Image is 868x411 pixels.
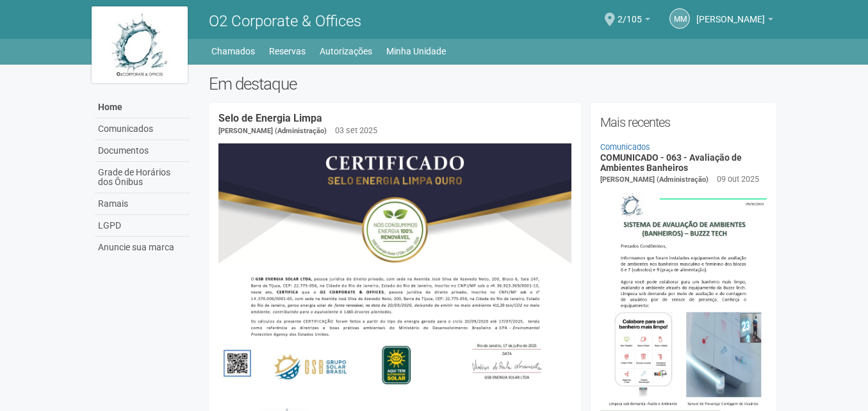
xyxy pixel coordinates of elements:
[95,237,190,258] a: Anuncie sua marca
[218,127,327,135] span: [PERSON_NAME] (Administração)
[386,42,446,60] a: Minha Unidade
[95,140,190,162] a: Documentos
[95,193,190,215] a: Ramais
[95,118,190,140] a: Comunicados
[618,16,650,26] a: 2/105
[600,113,767,132] h2: Mais recentes
[696,2,765,24] span: Marcelo Marins
[600,175,708,184] span: [PERSON_NAME] (Administração)
[218,112,322,124] a: Selo de Energia Limpa
[95,215,190,237] a: LGPD
[209,12,361,30] span: O2 Corporate & Offices
[211,42,255,60] a: Chamados
[335,125,377,136] div: 03 set 2025
[95,97,190,118] a: Home
[717,173,759,185] div: 09 out 2025
[95,162,190,193] a: Grade de Horários dos Ônibus
[696,16,773,26] a: [PERSON_NAME]
[600,152,742,172] a: COMUNICADO - 063 - Avaliação de Ambientes Banheiros
[669,8,690,29] a: MM
[600,142,650,152] a: Comunicados
[92,6,188,83] img: logo.jpg
[618,2,642,24] span: 2/105
[218,143,571,393] img: COMUNICADO%20-%20054%20-%20Selo%20de%20Energia%20Limpa%20-%20P%C3%A1g.%202.jpg
[269,42,306,60] a: Reservas
[320,42,372,60] a: Autorizações
[209,74,777,93] h2: Em destaque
